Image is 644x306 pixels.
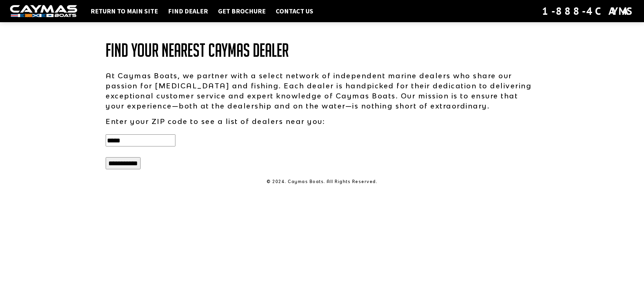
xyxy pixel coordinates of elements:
[10,5,77,17] img: white-logo-c9c8dbefe5ff5ceceb0f0178aa75bf4bb51f6bca0971e226c86eb53dfe498488.png
[87,7,161,15] a: Return to main site
[215,7,269,15] a: Get Brochure
[106,71,538,111] p: At Caymas Boats, we partner with a select network of independent marine dealers who share our pas...
[106,116,538,126] p: Enter your ZIP code to see a list of dealers near you:
[106,179,538,185] p: © 2024. Caymas Boats. All Rights Reserved.
[272,7,317,15] a: Contact Us
[542,4,634,18] div: 1-888-4CAYMAS
[106,40,538,60] h1: Find Your Nearest Caymas Dealer
[165,7,211,15] a: Find Dealer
